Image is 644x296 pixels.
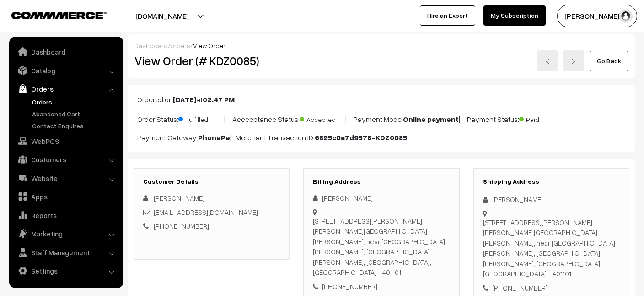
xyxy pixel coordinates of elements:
span: Fulfilled [178,112,224,124]
a: Dashboard [134,42,168,49]
div: [STREET_ADDRESS][PERSON_NAME], [PERSON_NAME][GEOGRAPHIC_DATA][PERSON_NAME], near [GEOGRAPHIC_DATA... [313,216,450,278]
b: 6895c0a7d9578-KDZ0085 [315,133,407,142]
b: PhonePe [198,133,230,142]
p: Ordered on at [137,94,626,105]
a: Dashboard [11,44,120,60]
div: [PHONE_NUMBER] [483,283,620,293]
a: Marketing [11,225,120,242]
a: WebPOS [11,133,120,149]
a: COMMMERCE [11,9,91,20]
b: [DATE] [173,95,196,104]
h3: Customer Details [143,178,280,186]
a: [PHONE_NUMBER] [154,222,209,230]
a: Catalog [11,62,120,79]
img: right-arrow.png [571,59,576,64]
a: Settings [11,263,120,279]
button: [DOMAIN_NAME] [103,5,220,27]
a: Hire an Expert [420,5,475,26]
div: / / [134,41,628,50]
a: Apps [11,188,120,205]
a: Staff Management [11,244,120,261]
span: View Order [193,42,225,49]
div: [STREET_ADDRESS][PERSON_NAME], [PERSON_NAME][GEOGRAPHIC_DATA][PERSON_NAME], near [GEOGRAPHIC_DATA... [483,217,620,279]
h3: Billing Address [313,178,450,186]
a: [EMAIL_ADDRESS][DOMAIN_NAME] [154,208,258,216]
span: Paid [519,112,565,124]
p: Order Status: | Accceptance Status: | Payment Mode: | Payment Status: [137,112,626,125]
span: [PERSON_NAME] [154,194,204,202]
a: Customers [11,151,120,168]
img: COMMMERCE [11,12,107,19]
a: Go Back [590,51,628,71]
div: [PERSON_NAME] [313,193,450,203]
a: My Subscription [483,5,546,26]
button: [PERSON_NAME] S… [557,5,637,27]
b: 02:47 PM [203,95,235,104]
p: Payment Gateway: | Merchant Transaction ID: [137,132,626,143]
a: Orders [30,97,120,107]
a: Contact Enquires [30,121,120,131]
h2: View Order (# KDZ0085) [134,54,290,68]
div: [PERSON_NAME] [483,194,620,205]
a: Orders [11,81,120,97]
a: Reports [11,207,120,224]
a: orders [170,42,190,49]
img: user [619,9,633,23]
span: Accepted [300,112,345,124]
a: Abandoned Cart [30,109,120,119]
h3: Shipping Address [483,178,620,186]
div: [PHONE_NUMBER] [313,281,450,292]
b: Online payment [403,115,459,124]
img: left-arrow.png [545,59,550,64]
a: Website [11,170,120,186]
